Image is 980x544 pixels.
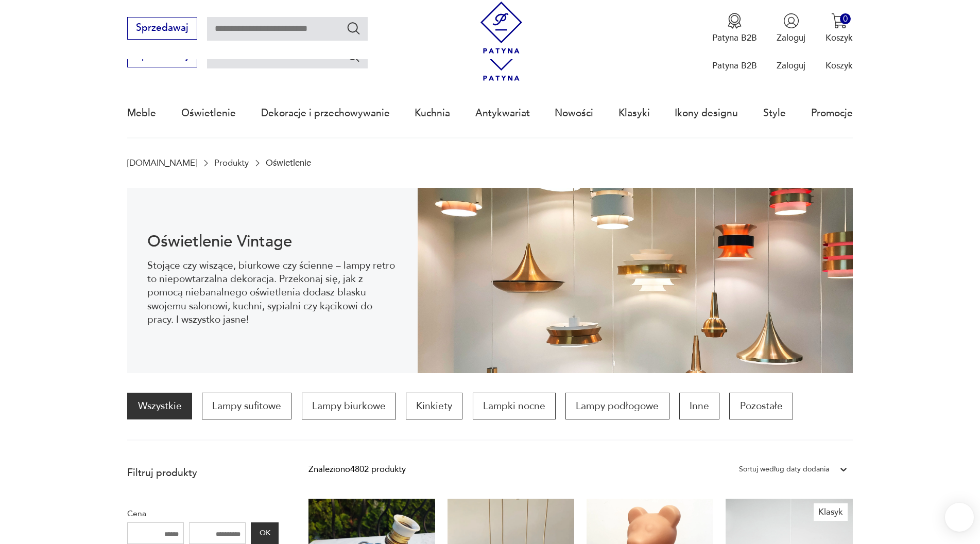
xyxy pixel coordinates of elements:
p: Koszyk [826,60,853,72]
a: Ikona medaluPatyna B2B [712,13,757,44]
a: Pozostałe [729,393,793,419]
p: Zaloguj [777,32,805,44]
p: Patyna B2B [712,32,757,44]
h1: Oświetlenie Vintage [147,234,398,249]
img: Ikonka użytkownika [783,13,799,29]
a: Sprzedawaj [127,25,197,33]
p: Filtruj produkty [127,466,279,480]
img: Patyna - sklep z meblami i dekoracjami vintage [475,2,527,54]
a: Sprzedawaj [127,52,197,61]
button: Sprzedawaj [127,17,197,40]
a: Antykwariat [475,90,530,137]
div: 0 [840,13,851,24]
a: Dekoracje i przechowywanie [261,90,390,137]
a: Produkty [214,158,249,168]
p: Zaloguj [777,60,805,72]
a: Style [763,90,786,137]
p: Cena [127,507,279,520]
a: Promocje [811,90,853,137]
img: Oświetlenie [418,188,853,373]
img: Ikona medalu [727,13,743,29]
a: Lampy sufitowe [202,393,291,419]
a: Lampki nocne [473,393,556,419]
iframe: Smartsupp widget button [945,503,974,532]
img: Ikona koszyka [831,13,847,29]
a: [DOMAIN_NAME] [127,158,197,168]
div: Sortuj według daty dodania [739,463,829,476]
p: Oświetlenie [266,158,311,168]
button: OK [251,522,279,544]
a: Wszystkie [127,393,192,419]
div: Znaleziono 4802 produkty [308,463,406,476]
a: Inne [679,393,719,419]
a: Kuchnia [415,90,450,137]
button: Zaloguj [777,13,805,44]
button: 0Koszyk [826,13,853,44]
a: Kinkiety [406,393,462,419]
button: Szukaj [346,48,361,63]
a: Nowości [555,90,593,137]
button: Patyna B2B [712,13,757,44]
a: Ikony designu [675,90,738,137]
a: Meble [127,90,156,137]
a: Oświetlenie [181,90,236,137]
a: Lampy podłogowe [565,393,669,419]
a: Lampy biurkowe [302,393,396,419]
a: Klasyki [618,90,650,137]
button: Szukaj [346,21,361,36]
p: Stojące czy wiszące, biurkowe czy ścienne – lampy retro to niepowtarzalna dekoracja. Przekonaj si... [147,259,398,327]
p: Patyna B2B [712,60,757,72]
p: Koszyk [826,32,853,44]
